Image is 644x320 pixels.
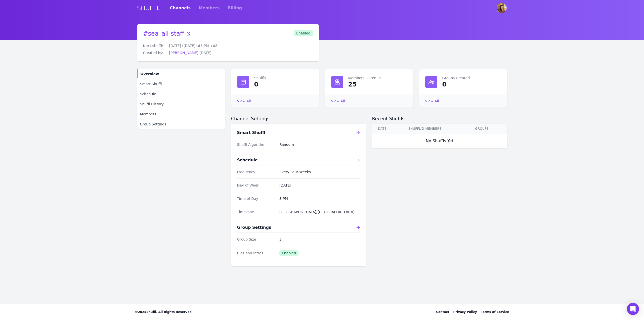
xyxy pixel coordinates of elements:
span: Group Settings [140,122,166,127]
span: # sea_all-staff [143,30,184,37]
h2: Channel Settings [231,116,366,122]
a: Overview [137,69,225,78]
h3: Smart Shuffl [237,130,265,136]
a: Members [137,110,225,119]
dt: Timezone [237,209,275,214]
span: Enabled [294,30,313,36]
span: © 2025 Shuffl. All Rights Reserved [135,310,192,314]
dd: Every Four Weeks [279,169,360,174]
a: Shuffl History [137,100,225,109]
div: No Shuffls Yet [420,134,459,148]
nav: Sidebar [137,69,225,129]
h3: Group Settings [237,224,271,231]
a: Smart Shuffl [137,79,225,88]
span: Schedule [140,92,156,97]
span: Smart Shuffl [140,81,162,86]
th: Groups [469,124,507,134]
dt: Members Opted In [348,75,407,80]
a: Smart Shuffl [237,130,360,136]
a: View All [425,99,439,103]
a: Members [199,1,220,15]
img: Jacky Van Gramberg [497,3,507,13]
dt: Group Size [237,237,275,242]
a: Billing [228,1,242,15]
span: Overview [141,71,159,76]
div: 25 [348,80,357,88]
a: View All [331,99,345,103]
dd: 3 [279,237,360,242]
dt: Day of Week [237,183,275,188]
button: User menu [496,3,507,14]
dt: Time of Day [237,196,275,201]
span: [DATE] ([DATE]) at 3 PM +08 [169,44,218,48]
a: Terms of Service [481,310,509,314]
th: Shuffl'd Members [402,124,469,134]
a: #sea_all-staff [143,30,191,37]
dt: Created by: [143,50,165,55]
span: Shuffl History [140,102,164,107]
h2: Recent Shuffls [372,116,507,122]
a: View All [237,99,251,103]
dd: 3 PM [279,196,360,201]
dt: Frequency [237,169,275,174]
span: Members [140,112,156,117]
span: [DATE] [199,51,211,55]
a: [PERSON_NAME] [169,51,198,55]
dt: Shuffl Algorithm [237,142,275,147]
div: Contact [436,310,449,314]
a: Schedule [137,89,225,99]
a: Privacy Policy [453,310,477,314]
a: Group Settings [137,120,225,129]
a: SHUFFL [137,4,160,12]
dt: Shuffls [254,75,313,80]
th: Date [372,124,402,134]
dt: Bios and Intros [237,251,275,256]
dt: Groups Created [442,75,501,80]
div: 0 [442,80,447,88]
div: 0 [254,80,259,88]
dd: [GEOGRAPHIC_DATA]/[GEOGRAPHIC_DATA] [279,209,360,214]
dt: Next shuffl: [143,43,165,48]
span: Enabled [279,250,299,256]
dd: Random [279,142,360,147]
a: Channels [170,1,191,15]
dd: [DATE] [279,183,360,188]
div: Open Intercom Messenger [627,303,639,315]
a: Schedule [237,157,360,163]
h3: Schedule [237,157,258,163]
a: Group Settings [237,224,360,231]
